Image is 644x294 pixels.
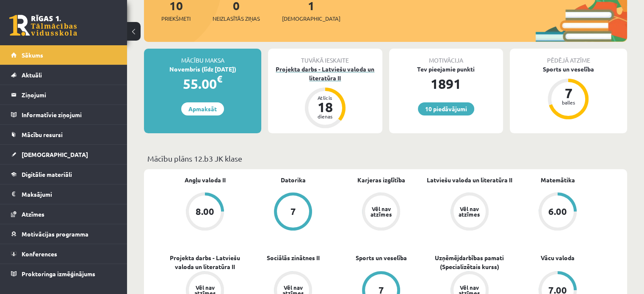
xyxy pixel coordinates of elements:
a: 10 piedāvājumi [418,102,474,115]
div: 8.00 [196,207,214,216]
div: 1891 [389,74,503,94]
a: Vēl nav atzīmes [337,192,425,232]
span: Digitālie materiāli [22,170,72,178]
div: Tev pieejamie punkti [389,65,503,74]
a: 6.00 [514,192,602,232]
a: [DEMOGRAPHIC_DATA] [11,145,116,164]
a: Mācību resursi [11,125,116,144]
div: Sports un veselība [510,65,627,74]
div: balles [556,100,581,105]
div: Atlicis [312,95,338,100]
div: 6.00 [548,207,567,216]
legend: Informatīvie ziņojumi [22,105,116,124]
a: Sākums [11,45,116,65]
a: Sports un veselība [356,253,407,262]
a: Digitālie materiāli [11,165,116,184]
a: Projekta darbs - Latviešu valoda un literatūra II [161,253,249,271]
span: Aktuāli [22,71,42,79]
div: dienas [312,114,338,119]
span: Proktoringa izmēģinājums [22,270,95,278]
a: Uzņēmējdarbības pamati (Specializētais kurss) [426,253,514,271]
a: Ziņojumi [11,85,116,104]
a: Vēl nav atzīmes [426,192,514,232]
a: Sports un veselība 7 balles [510,65,627,121]
a: Projekta darbs - Latviešu valoda un literatūra II Atlicis 18 dienas [268,65,382,129]
a: Apmaksāt [181,102,224,115]
div: Vēl nav atzīmes [458,206,481,217]
a: Matemātika [540,176,575,184]
a: Datorika [281,176,306,184]
p: Mācību plāns 12.b3 JK klase [147,153,624,164]
div: 7 [290,207,296,216]
a: 7 [249,192,337,232]
div: Vēl nav atzīmes [369,206,393,217]
a: Angļu valoda II [185,176,226,184]
span: [DEMOGRAPHIC_DATA] [282,14,340,23]
a: Motivācijas programma [11,224,116,244]
span: Mācību resursi [22,131,63,138]
span: Sākums [22,51,43,59]
a: Karjeras izglītība [357,176,405,184]
a: Vācu valoda [541,253,575,262]
div: Novembris (līdz [DATE]) [144,65,261,74]
span: Atzīmes [22,210,44,218]
span: Priekšmeti [161,14,191,23]
div: Tuvākā ieskaite [268,49,382,65]
a: Konferences [11,244,116,264]
span: Neizlasītās ziņas [213,14,260,23]
a: Rīgas 1. Tālmācības vidusskola [9,15,77,36]
legend: Maksājumi [22,184,116,204]
div: Mācību maksa [144,49,261,65]
div: 7 [556,86,581,100]
div: Motivācija [389,49,503,65]
a: Latviešu valoda un literatūra II [427,176,512,184]
div: Pēdējā atzīme [510,49,627,65]
div: 18 [312,100,338,114]
a: Maksājumi [11,184,116,204]
div: 55.00 [144,74,261,94]
a: 8.00 [161,192,249,232]
div: Projekta darbs - Latviešu valoda un literatūra II [268,65,382,82]
legend: Ziņojumi [22,85,116,104]
a: Sociālās zinātnes II [267,253,320,262]
a: Informatīvie ziņojumi [11,105,116,124]
span: Motivācijas programma [22,230,88,238]
a: Atzīmes [11,204,116,224]
a: Aktuāli [11,65,116,85]
span: € [217,73,222,85]
span: [DEMOGRAPHIC_DATA] [22,151,88,158]
span: Konferences [22,250,57,258]
a: Proktoringa izmēģinājums [11,264,116,283]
